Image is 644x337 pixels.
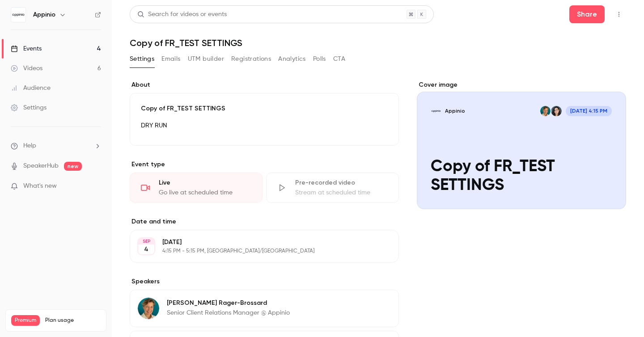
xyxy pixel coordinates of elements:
[162,238,352,247] p: [DATE]
[231,52,271,66] button: Registrations
[162,248,352,255] p: 4:15 PM - 5:15 PM, [GEOGRAPHIC_DATA]/[GEOGRAPHIC_DATA]
[266,173,399,203] div: Pre-recorded videoStream at scheduled time
[278,52,306,66] button: Analytics
[167,308,290,317] p: Senior Client Relations Manager @ Appinio
[130,52,154,66] button: Settings
[137,10,227,19] div: Search for videos or events
[141,104,388,113] p: Copy of FR_TEST SETTINGS
[11,84,51,93] div: Audience
[159,178,251,187] div: Live
[11,44,42,53] div: Events
[130,80,399,89] label: About
[138,238,154,244] div: SEP
[138,298,159,319] img: Valérie Rager-Brossard
[11,8,25,22] img: Appinio
[11,64,42,73] div: Videos
[569,5,605,23] button: Share
[11,315,40,326] span: Premium
[295,178,388,187] div: Pre-recorded video
[130,38,626,48] h1: Copy of FR_TEST SETTINGS
[23,161,59,171] a: SpeakerHub
[11,103,47,112] div: Settings
[417,80,626,89] label: Cover image
[161,52,180,66] button: Emails
[333,52,345,66] button: CTA
[417,80,626,209] section: Cover image
[313,52,326,66] button: Polls
[130,290,399,327] div: Valérie Rager-Brossard[PERSON_NAME] Rager-BrossardSenior Client Relations Manager @ Appinio
[295,188,388,197] div: Stream at scheduled time
[130,160,399,169] p: Event type
[141,120,388,131] p: DRY RUN
[130,217,399,226] label: Date and time
[33,10,55,19] h6: Appinio
[23,141,36,151] span: Help
[167,299,290,308] p: [PERSON_NAME] Rager-Brossard
[64,162,82,171] span: new
[23,181,57,191] span: What's new
[159,188,251,197] div: Go live at scheduled time
[45,317,101,324] span: Plan usage
[188,52,224,66] button: UTM builder
[130,173,263,203] div: LiveGo live at scheduled time
[144,245,148,254] p: 4
[130,277,399,286] label: Speakers
[11,141,101,151] li: help-dropdown-opener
